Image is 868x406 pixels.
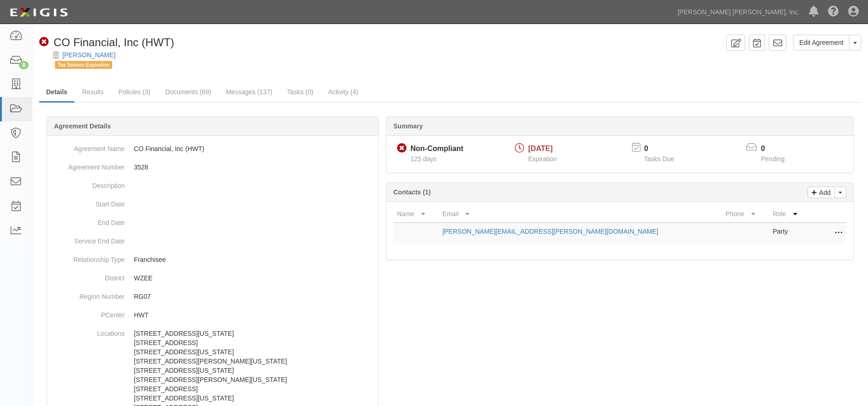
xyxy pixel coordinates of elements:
div: CO Financial, Inc (HWT) [39,35,174,50]
th: Email [439,206,722,223]
th: Phone [722,206,769,223]
span: Pending [761,155,784,163]
i: Help Center - Complianz [828,6,839,18]
dt: Service End Date [51,232,125,246]
dt: Region Number [51,287,125,301]
p: HWT [134,310,374,320]
a: [PERSON_NAME][EMAIL_ADDRESS][PERSON_NAME][DOMAIN_NAME] [442,228,658,235]
a: [PERSON_NAME] [62,51,115,59]
span: Since 05/15/2025 [410,155,437,163]
dt: Start Date [51,195,125,209]
p: RG07 [134,292,374,301]
div: 8 [19,61,29,69]
dd: Franchisee [51,250,374,269]
dt: End Date [51,213,125,227]
div: Non-Compliant [410,144,464,154]
b: Agreement Details [54,122,111,130]
dt: Description [51,176,125,190]
a: Tasks (0) [280,83,320,101]
a: Documents (69) [158,83,218,101]
span: [DATE] [528,145,553,152]
span: Expiration [528,155,557,163]
dt: Relationship Type [51,250,125,264]
dt: District [51,269,125,283]
th: Role [769,206,809,223]
th: Name [393,206,439,223]
dd: CO Financial, Inc (HWT) [51,139,374,158]
a: Add [808,187,835,198]
p: WZEE [134,273,374,283]
img: logo-5460c22ac91f19d4615b14bd174203de0afe785f0fc80cf4dbbc73dc1793850b.png [7,4,71,21]
span: CO Financial, Inc (HWT) [54,36,174,48]
dt: Agreement Number [51,158,125,172]
p: Add [817,187,831,198]
p: 0 [644,144,686,154]
b: Contacts (1) [393,188,431,196]
a: Activity (4) [321,83,365,101]
dt: Agreement Name [51,139,125,153]
td: Party [769,223,809,243]
a: Policies (3) [112,83,157,101]
dd: 3528 [51,158,374,176]
a: Results [75,83,111,101]
span: Tasks Due [644,155,674,163]
dt: PCenter [51,306,125,320]
span: Tax Season Expiration [55,61,112,69]
a: Messages (137) [219,83,279,101]
a: Edit Agreement [793,35,850,50]
a: [PERSON_NAME] [PERSON_NAME], Inc. [673,3,804,21]
i: Non-Compliant [39,37,49,47]
a: Details [39,83,74,103]
b: Summary [393,122,423,130]
dt: Locations [51,324,125,338]
p: 0 [761,144,796,154]
i: Non-Compliant [397,144,407,153]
